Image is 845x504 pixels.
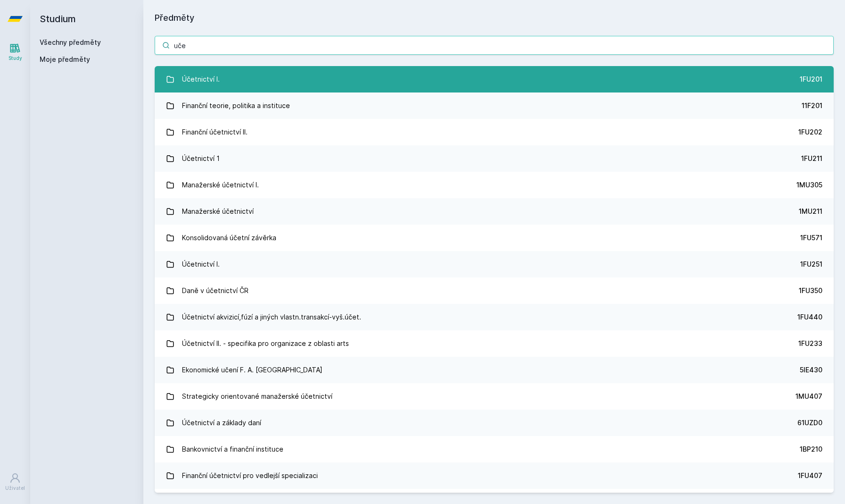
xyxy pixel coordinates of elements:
[155,462,834,489] a: Finanční účetnictví pro vedlejší specializaci 1FU407
[800,365,822,375] div: 5IE430
[796,180,822,190] div: 1MU305
[155,383,834,410] a: Strategicky orientované manažerské účetnictví 1MU407
[155,172,834,198] a: Manažerské účetnictví I. 1MU305
[155,66,834,92] a: Účetnictví I. 1FU201
[797,418,822,428] div: 61UZD0
[801,154,822,163] div: 1FU211
[797,312,822,322] div: 1FU440
[155,304,834,330] a: Účetnictví akvizicí,fúzí a jiných vlastn.transakcí-vyš.účet. 1FU440
[182,334,349,353] div: Účetnictví II. - specifika pro organizace z oblasti arts
[155,251,834,277] a: Účetnictví I. 1FU251
[155,225,834,251] a: Konsolidovaná účetní závěrka 1FU571
[182,413,261,432] div: Účetnictví a základy daní
[182,466,318,485] div: Finanční účetnictví pro vedlejší specializaci
[802,101,822,110] div: 11F201
[155,410,834,436] a: Účetnictví a základy daní 61UZD0
[799,207,822,216] div: 1MU211
[182,255,220,274] div: Účetnictví I.
[800,75,822,84] div: 1FU201
[182,361,323,379] div: Ekonomické učení F. A. [GEOGRAPHIC_DATA]
[155,11,834,25] h1: Předměty
[155,36,834,55] input: Název nebo ident předmětu…
[155,145,834,172] a: Účetnictví 1 1FU211
[182,281,249,300] div: Daně v účetnictví ČR
[182,123,248,142] div: Finanční účetnictví II.
[8,55,22,62] div: Study
[798,127,822,137] div: 1FU202
[155,330,834,357] a: Účetnictví II. - specifika pro organizace z oblasti arts 1FU233
[799,286,822,295] div: 1FU350
[182,96,290,115] div: Finanční teorie, politika a instituce
[155,277,834,304] a: Daně v účetnictví ČR 1FU350
[800,260,822,269] div: 1FU251
[182,440,283,459] div: Bankovnictví a finanční instituce
[40,55,90,64] span: Moje předměty
[155,436,834,462] a: Bankovnictví a finanční instituce 1BP210
[182,202,254,221] div: Manažerské účetnictví
[798,471,822,480] div: 1FU407
[155,357,834,383] a: Ekonomické učení F. A. [GEOGRAPHIC_DATA] 5IE430
[155,198,834,225] a: Manažerské účetnictví 1MU211
[182,176,259,194] div: Manažerské účetnictví I.
[795,392,822,401] div: 1MU407
[798,339,822,348] div: 1FU233
[5,485,25,492] div: Uživatel
[40,38,101,46] a: Všechny předměty
[182,228,276,247] div: Konsolidovaná účetní závěrka
[155,92,834,119] a: Finanční teorie, politika a instituce 11F201
[182,308,361,327] div: Účetnictví akvizicí,fúzí a jiných vlastn.transakcí-vyš.účet.
[182,149,220,168] div: Účetnictví 1
[182,70,220,89] div: Účetnictví I.
[800,445,822,454] div: 1BP210
[800,233,822,243] div: 1FU571
[2,468,28,496] a: Uživatel
[182,387,332,406] div: Strategicky orientované manažerské účetnictví
[2,38,28,67] a: Study
[155,119,834,145] a: Finanční účetnictví II. 1FU202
